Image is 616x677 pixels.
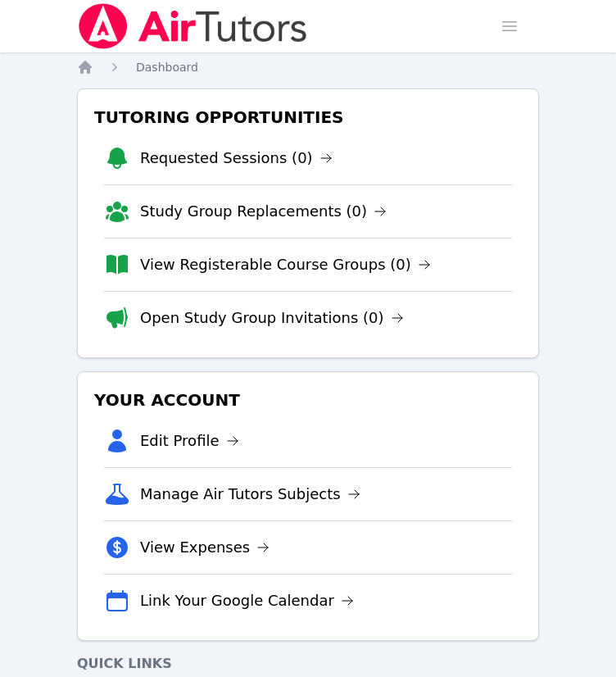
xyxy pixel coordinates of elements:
a: Link Your Google Calendar [140,589,354,612]
a: Manage Air Tutors Subjects [140,483,360,506]
h4: Quick Links [77,654,539,674]
a: View Expenses [140,536,269,559]
a: Dashboard [136,59,198,75]
h3: Your Account [91,385,525,415]
img: Air Tutors [77,3,309,49]
span: Dashboard [136,61,198,74]
a: Edit Profile [140,429,239,452]
a: Study Group Replacements (0) [140,200,387,223]
a: Requested Sessions (0) [140,147,333,170]
nav: Breadcrumb [77,59,539,75]
a: Open Study Group Invitations (0) [140,307,404,329]
h3: Tutoring Opportunities [91,102,525,132]
a: View Registerable Course Groups (0) [140,253,431,276]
